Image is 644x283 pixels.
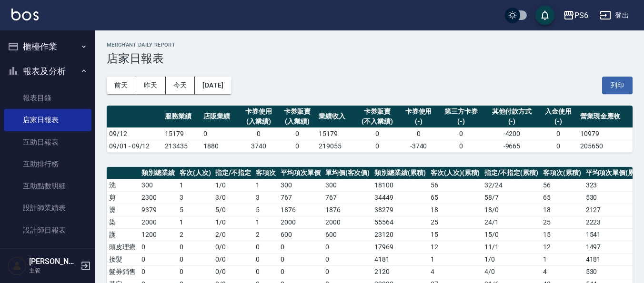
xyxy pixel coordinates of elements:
th: 客項次(累積) [541,167,584,179]
td: 2000 [139,216,177,228]
a: 互助點數明細 [4,175,91,197]
div: (-) [542,117,575,127]
td: 0 [278,253,323,265]
h3: 店家日報表 [107,52,633,65]
button: 報表及分析 [4,59,91,84]
th: 單均價(客次價) [323,167,372,179]
td: 9379 [139,204,177,216]
td: 56 [428,179,483,191]
div: (不入業績) [357,117,397,127]
td: 15179 [316,127,355,140]
td: 0 / 0 [213,253,253,265]
td: 219055 [316,140,355,152]
td: 65 [428,191,483,204]
td: 0 [438,127,484,140]
td: 0 [139,265,177,278]
th: 服務業績 [162,106,201,128]
td: 18 / 0 [482,204,541,216]
button: 今天 [166,77,195,94]
h5: [PERSON_NAME] [29,257,78,266]
td: 56 [541,179,584,191]
td: 2120 [372,265,428,278]
td: 58 / 7 [482,191,541,204]
div: (-) [440,117,482,127]
td: 1 [253,179,278,191]
td: 4 [541,265,584,278]
div: (入業績) [242,117,276,127]
td: 1876 [323,204,372,216]
button: 櫃檯作業 [4,34,91,59]
td: 1880 [201,140,240,152]
td: 0 [177,241,213,253]
td: 38279 [372,204,428,216]
td: 0 [278,241,323,253]
td: 3740 [240,140,278,152]
div: (-) [402,117,435,127]
div: 其他付款方式 [487,107,537,117]
td: 0 / 0 [213,241,253,253]
td: 0 [438,140,484,152]
td: 0 [278,140,317,152]
td: 600 [323,228,372,241]
a: 店家日報表 [4,109,91,131]
td: 燙 [107,204,139,216]
td: 0 [139,241,177,253]
td: 15 [541,228,584,241]
a: 互助日報表 [4,131,91,153]
a: 互助排行榜 [4,153,91,175]
button: save [535,6,554,25]
td: 2 [253,228,278,241]
td: 0 [177,265,213,278]
th: 類別總業績 [139,167,177,179]
td: 0 [323,265,372,278]
a: 設計師業績分析表 [4,241,91,263]
td: 65 [541,191,584,204]
td: 17969 [372,241,428,253]
td: 0 [323,253,372,265]
button: 前天 [107,77,136,94]
img: Person [8,256,27,275]
td: 染 [107,216,139,228]
td: 4 / 0 [482,265,541,278]
td: 0 [278,127,317,140]
th: 客次(人次) [177,167,213,179]
th: 店販業績 [201,106,240,128]
td: 5 [253,204,278,216]
div: 入金使用 [542,107,575,117]
td: 600 [278,228,323,241]
td: 34449 [372,191,428,204]
td: 23120 [372,228,428,241]
td: 0 / 0 [213,265,253,278]
td: 25 [428,216,483,228]
td: 767 [278,191,323,204]
th: 營業現金應收 [578,106,633,128]
td: 0 [253,265,278,278]
td: 300 [278,179,323,191]
td: 1 / 0 [213,216,253,228]
button: [DATE] [195,77,231,94]
td: 1 / 0 [482,253,541,265]
td: 4181 [372,253,428,265]
p: 主管 [29,266,78,275]
th: 類別總業績(累積) [372,167,428,179]
td: 18100 [372,179,428,191]
td: 0 [253,241,278,253]
div: (-) [487,117,537,127]
td: 300 [139,179,177,191]
td: 1 [177,179,213,191]
td: 4 [428,265,483,278]
td: 0 [399,127,438,140]
th: 平均項次單價 [278,167,323,179]
div: 第三方卡券 [440,107,482,117]
td: 18 [541,204,584,216]
td: -4200 [484,127,539,140]
button: PS6 [559,6,592,25]
td: 0 [539,140,578,152]
td: 1200 [139,228,177,241]
td: 3 [177,191,213,204]
td: 55564 [372,216,428,228]
td: -3740 [399,140,438,152]
td: 300 [323,179,372,191]
td: 0 [253,253,278,265]
th: 指定/不指定 [213,167,253,179]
